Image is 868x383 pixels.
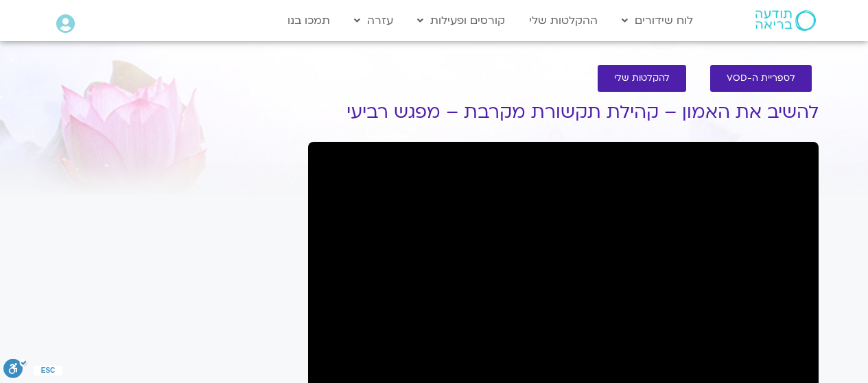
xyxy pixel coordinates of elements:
a: לוח שידורים [615,8,700,34]
a: ההקלטות שלי [522,8,605,34]
span: לספריית ה-VOD [727,73,795,84]
a: עזרה [347,8,400,34]
a: לספריית ה-VOD [710,65,812,92]
a: להקלטות שלי [598,65,686,92]
span: להקלטות שלי [614,73,670,84]
img: תודעה בריאה [755,10,816,31]
a: קורסים ופעילות [410,8,512,34]
a: תמכו בנו [281,8,337,34]
h1: להשיב את האמון – קהילת תקשורת מקרבת – מפגש רביעי [308,102,819,123]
